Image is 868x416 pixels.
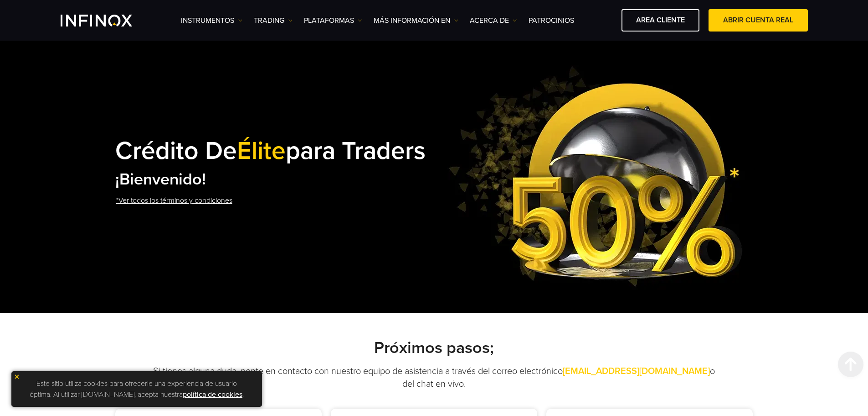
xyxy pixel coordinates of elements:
[709,9,808,32] a: ABRIR CUENTA REAL
[563,366,710,377] a: [EMAIL_ADDRESS][DOMAIN_NAME]
[115,338,753,358] h2: Próximos pasos;
[115,136,426,166] strong: Crédito de para traders
[181,15,242,26] a: Instrumentos
[374,15,458,26] a: Más información en
[254,15,293,26] a: TRADING
[470,15,517,26] a: ACERCA DE
[115,190,233,212] a: *Ver todos los términos y condiciones
[621,9,699,32] a: AREA CLIENTE
[14,374,20,380] img: yellow close icon
[529,15,574,26] a: Patrocinios
[183,390,242,399] a: política de cookies
[149,365,719,390] p: Si tienes alguna duda, ponte en contacto con nuestro equipo de asistencia a través del correo ele...
[16,376,257,402] p: Este sitio utiliza cookies para ofrecerle una experiencia de usuario óptima. Al utilizar [DOMAIN_...
[115,169,440,190] h2: ¡Bienvenido!
[61,15,154,26] a: INFINOX Logo
[237,138,286,165] span: Élite
[304,15,362,26] a: PLATAFORMAS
